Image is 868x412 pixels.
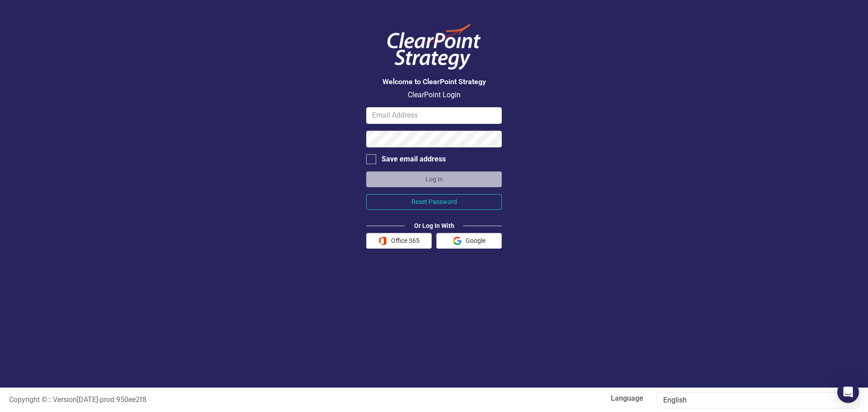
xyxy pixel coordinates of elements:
[382,154,446,165] div: Save email address
[405,221,463,230] div: Or Log In With
[366,171,502,187] button: Log In
[837,381,859,403] div: Open Intercom Messenger
[378,237,387,245] img: Office 365
[366,233,432,249] button: Office 365
[366,107,502,124] input: Email Address
[436,233,502,249] button: Google
[380,18,488,76] img: ClearPoint Logo
[366,78,502,86] h3: Welcome to ClearPoint Strategy
[9,395,47,404] span: Copyright ©
[366,194,502,210] button: Reset Password
[663,395,843,406] div: English
[366,90,502,100] p: ClearPoint Login
[2,395,434,405] div: :: Version [DATE] - prod 950ee2f8
[453,237,462,245] img: Google
[441,393,643,404] label: Language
